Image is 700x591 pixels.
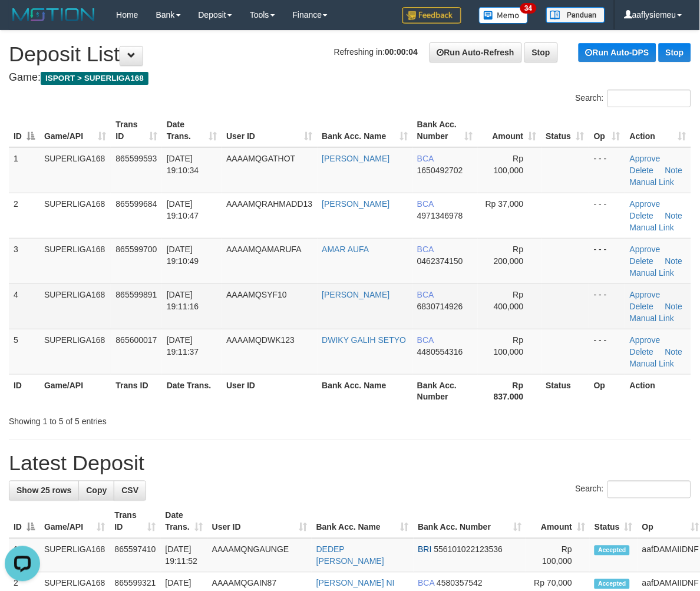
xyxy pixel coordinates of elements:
span: Rp 100,000 [494,154,524,175]
label: Search: [576,481,691,498]
span: ISPORT > SUPERLIGA168 [41,72,148,85]
th: Status [541,374,590,408]
td: - - - [589,283,625,329]
span: AAAAMQGATHOT [226,154,295,163]
span: Accepted [595,546,630,556]
th: ID [9,374,39,408]
th: Amount: activate to sort column ascending [478,114,541,147]
th: Op: activate to sort column ascending [589,114,625,147]
span: AAAAMQAMARUFA [226,245,302,254]
span: BCA [417,290,434,299]
span: [DATE] 19:11:37 [167,335,199,356]
span: [DATE] 19:10:34 [167,154,199,175]
th: Bank Acc. Number: activate to sort column ascending [412,114,478,147]
span: [DATE] 19:10:49 [167,245,199,266]
th: Date Trans. [162,374,222,408]
span: AAAAMQSYF10 [226,290,287,299]
a: Manual Link [630,313,675,323]
input: Search: [607,90,691,107]
a: [PERSON_NAME] [322,154,390,163]
td: Rp 100,000 [526,539,590,573]
a: Manual Link [630,359,675,368]
span: Show 25 rows [16,486,71,496]
span: CSV [121,486,138,496]
a: Approve [630,245,661,254]
td: 1 [9,147,39,193]
th: Bank Acc. Name: activate to sort column ascending [312,505,414,539]
span: BCA [417,199,434,209]
h1: Deposit List [9,42,691,66]
span: Copy 1650492702 to clipboard [417,166,463,175]
span: 34 [520,3,536,14]
span: 865600017 [115,335,157,345]
a: DWIKY GALIH SETYO [322,335,407,345]
a: CSV [114,481,146,501]
div: Showing 1 to 5 of 5 entries [9,411,283,428]
span: Copy [86,486,107,496]
span: AAAAMQDWK123 [226,335,295,345]
td: SUPERLIGA168 [39,147,111,193]
a: Note [665,302,683,311]
span: Rp 200,000 [494,245,524,266]
th: Bank Acc. Number: activate to sort column ascending [414,505,527,539]
th: User ID [222,374,317,408]
a: Delete [630,302,653,311]
img: Feedback.jpg [402,7,461,24]
th: Bank Acc. Number [412,374,478,408]
a: Run Auto-Refresh [430,42,522,62]
th: Status: activate to sort column ascending [541,114,590,147]
a: Delete [630,211,653,220]
a: DEDEP [PERSON_NAME] [316,545,384,566]
strong: 00:00:04 [385,47,418,57]
a: Approve [630,199,661,209]
a: Stop [659,43,691,62]
th: Op [589,374,625,408]
span: Rp 100,000 [494,335,524,356]
th: User ID: activate to sort column ascending [222,114,317,147]
span: Copy 4480554316 to clipboard [417,347,463,356]
a: Delete [630,166,653,175]
a: Manual Link [630,268,675,278]
label: Search: [576,90,691,107]
a: Delete [630,347,653,356]
td: SUPERLIGA168 [39,283,111,329]
h1: Latest Deposit [9,452,691,476]
td: [DATE] 19:11:52 [161,539,207,573]
span: Rp 400,000 [494,290,524,311]
span: Copy 556101022123536 to clipboard [434,545,503,554]
span: BCA [417,335,434,345]
a: Approve [630,290,661,299]
a: Approve [630,154,661,163]
td: 1 [9,539,39,573]
a: Note [665,347,683,356]
a: [PERSON_NAME] NI [316,579,395,588]
a: [PERSON_NAME] [322,290,390,299]
th: Action [625,374,691,408]
img: panduan.png [546,7,605,23]
th: Game/API: activate to sort column ascending [39,114,111,147]
img: MOTION_logo.png [9,6,98,24]
td: 865597410 [110,539,161,573]
td: SUPERLIGA168 [39,329,111,374]
th: Rp 837.000 [478,374,541,408]
td: 4 [9,283,39,329]
span: Copy 6830714926 to clipboard [417,302,463,311]
span: BCA [418,579,435,588]
td: 3 [9,238,39,283]
a: Run Auto-DPS [579,43,656,62]
a: Note [665,166,683,175]
th: Status: activate to sort column ascending [590,505,638,539]
a: Copy [78,481,114,501]
th: Trans ID: activate to sort column ascending [110,505,161,539]
span: 865599593 [115,154,157,163]
td: - - - [589,329,625,374]
span: [DATE] 19:10:47 [167,199,199,220]
th: Amount: activate to sort column ascending [526,505,590,539]
a: [PERSON_NAME] [322,199,390,209]
th: Game/API: activate to sort column ascending [39,505,110,539]
span: Rp 37,000 [486,199,524,209]
img: Button%20Memo.svg [479,7,529,24]
a: Delete [630,256,653,266]
span: Copy 4971346978 to clipboard [417,211,463,220]
th: Action: activate to sort column ascending [625,114,691,147]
